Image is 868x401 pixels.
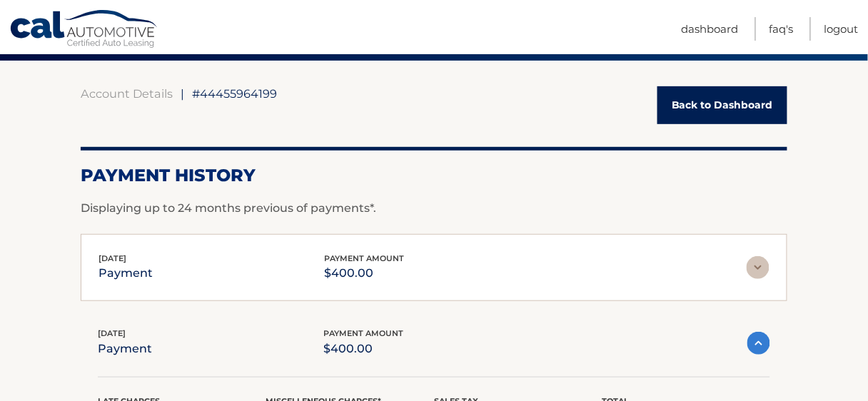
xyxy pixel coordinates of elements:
img: accordion-active.svg [747,332,770,355]
a: Cal Automotive [9,9,159,51]
p: $400.00 [324,263,404,283]
a: Logout [824,17,859,41]
h2: Payment History [81,165,787,186]
span: payment amount [324,253,404,263]
p: payment [99,263,153,283]
p: Displaying up to 24 months previous of payments*. [81,200,787,217]
a: FAQ's [769,17,794,41]
a: Back to Dashboard [657,86,787,124]
span: [DATE] [99,253,126,263]
span: #44455964199 [192,86,277,101]
p: payment [98,339,152,359]
a: Dashboard [682,17,739,41]
img: accordion-rest.svg [747,256,769,279]
p: $400.00 [324,339,404,359]
span: [DATE] [98,328,126,338]
a: Account Details [81,86,173,101]
span: payment amount [324,328,404,338]
span: | [181,86,184,101]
